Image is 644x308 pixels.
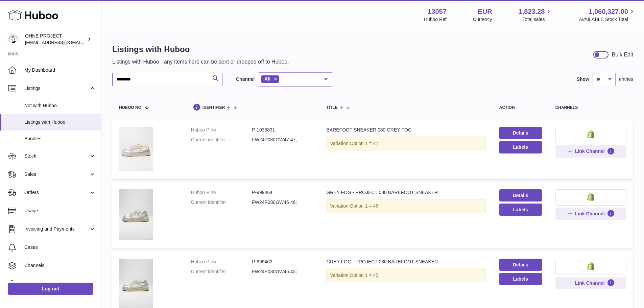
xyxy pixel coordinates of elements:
[236,76,255,82] label: Channel
[24,262,96,269] span: Channels
[25,40,99,45] span: [EMAIL_ADDRESS][DOMAIN_NAME]
[473,16,492,23] div: Currency
[575,211,605,217] span: Link Channel
[24,226,89,232] span: Invoicing and Payments
[499,259,542,271] a: Details
[119,105,141,110] span: Huboo no
[499,141,542,153] button: Labels
[326,189,485,196] div: GREY FOG - PROJECT 080 BAREFOOT SNEAKER
[202,105,225,110] span: identifier
[326,137,485,150] div: Variation:
[555,105,626,110] div: channels
[589,7,628,16] span: 1,060,327.00
[24,136,96,142] span: Bundles
[252,199,313,206] dd: FW24P080GW46 46;
[25,33,86,46] div: OHNE PROJECT
[191,189,252,196] dt: Huboo P no
[24,119,96,125] span: Listings with Huboo
[326,268,485,282] div: Variation:
[24,171,89,177] span: Sales
[522,16,552,23] span: Total sales
[264,76,270,81] span: All
[499,204,542,216] button: Labels
[612,51,633,58] div: Bulk Edit
[587,193,594,201] img: shopify-small.png
[191,268,252,275] dt: Current identifier
[579,7,636,23] a: 1,060,327.00 AVAILABLE Stock Total
[252,137,313,143] dd: FW24P080GW47 47;
[499,189,542,202] a: Details
[119,189,153,240] img: GREY FOG - PROJECT 080 BAREFOOT SNEAKER
[326,127,485,133] div: BAREFOOT SNEAKER 080 GREY FOG
[119,127,153,171] img: BAREFOOT SNEAKER 080 GREY FOG
[24,244,96,251] span: Cases
[579,16,636,23] span: AVAILABLE Stock Total
[24,281,96,287] span: Settings
[428,7,447,16] strong: 13057
[619,76,633,82] span: entries
[499,273,542,285] button: Labels
[326,199,485,213] div: Variation:
[575,280,605,286] span: Link Channel
[8,34,18,44] img: internalAdmin-13057@internal.huboo.com
[350,141,380,146] span: Option 1 = 47;
[326,105,337,110] span: title
[191,127,252,133] dt: Huboo P no
[424,16,447,23] div: Huboo Ref
[555,145,626,157] button: Link Channel
[499,105,542,110] div: action
[24,208,96,214] span: Usage
[252,127,313,133] dd: P-1033831
[555,277,626,289] button: Link Channel
[350,203,380,209] span: Option 1 = 46;
[478,7,492,16] strong: EUR
[252,268,313,275] dd: FW24P080GW45 45;
[326,259,485,265] div: GREY FOG - PROJECT 080 BAREFOOT SNEAKER
[519,7,553,23] a: 1,823.28 Total sales
[587,130,594,138] img: shopify-small.png
[577,76,589,82] label: Show
[191,199,252,206] dt: Current identifier
[24,102,96,109] span: Not with Huboo
[24,189,89,196] span: Orders
[587,262,594,270] img: shopify-small.png
[252,189,313,196] dd: P-999464
[575,148,605,154] span: Link Channel
[8,283,93,295] a: Log out
[519,7,545,16] span: 1,823.28
[24,153,89,159] span: Stock
[24,67,96,73] span: My Dashboard
[555,208,626,220] button: Link Channel
[252,259,313,265] dd: P-999463
[24,85,89,92] span: Listings
[112,44,289,55] h1: Listings with Huboo
[350,273,380,278] span: Option 1 = 45;
[499,127,542,139] a: Details
[112,58,289,66] p: Listings with Huboo - any items here can be sent or dropped off to Huboo.
[191,259,252,265] dt: Huboo P no
[191,137,252,143] dt: Current identifier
